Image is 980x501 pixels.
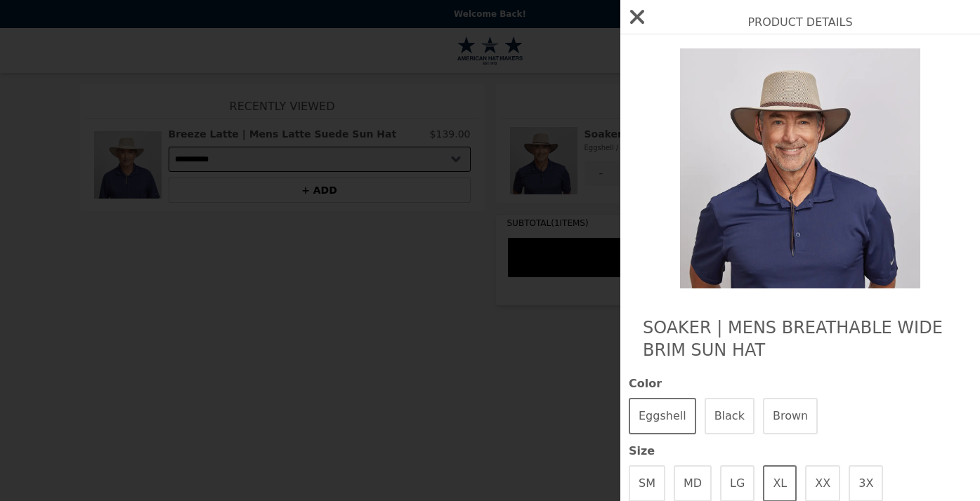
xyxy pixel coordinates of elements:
button: Eggshell [629,398,696,434]
button: Brown [763,398,818,434]
h2: Soaker | Mens Breathable Wide Brim Sun Hat [643,316,958,361]
span: Size [629,443,972,460]
span: Color [629,375,972,392]
button: Black [705,398,754,434]
img: Eggshell / XL [672,48,929,288]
